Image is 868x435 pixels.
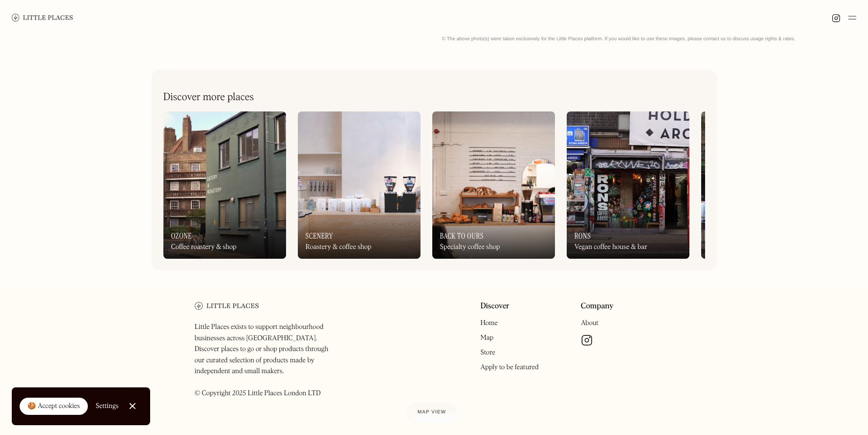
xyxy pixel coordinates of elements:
[581,320,599,326] a: About
[171,243,237,251] div: Coffee roastery & shop
[480,364,539,371] a: Apply to be featured
[163,91,254,104] h2: Discover more places
[171,231,192,241] h3: Ozone
[306,231,333,241] h3: Scenery
[480,320,498,326] a: Home
[440,243,500,251] div: Specialty coffee shop
[432,111,555,259] a: Back to OursSpecialty coffee shop
[96,403,119,409] div: Settings
[123,396,142,416] a: Close Cookie Popup
[20,398,88,415] a: 🍪 Accept cookies
[418,409,446,415] span: Map view
[306,243,371,251] div: Roastery & coffee shop
[567,111,689,259] a: RonsVegan coffee house & bar
[575,243,648,251] div: Vegan coffee house & bar
[406,402,458,423] a: Map view
[298,111,421,259] a: SceneryRoastery & coffee shop
[480,334,494,341] a: Map
[442,36,857,42] div: © The above photo(s) were taken exclusively for the Little Places platform. If you would like to ...
[27,402,80,411] div: 🍪 Accept cookies
[480,349,495,356] a: Store
[581,302,614,311] a: Company
[575,231,591,241] h3: Rons
[701,111,824,259] a: Elsewhere CoffeeCafe kiosk
[440,231,484,241] h3: Back to Ours
[163,111,286,259] a: OzoneCoffee roastery & shop
[480,302,509,311] a: Discover
[195,322,339,399] p: Little Places exists to support neighbourhood businesses across [GEOGRAPHIC_DATA]. Discover place...
[96,395,119,417] a: Settings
